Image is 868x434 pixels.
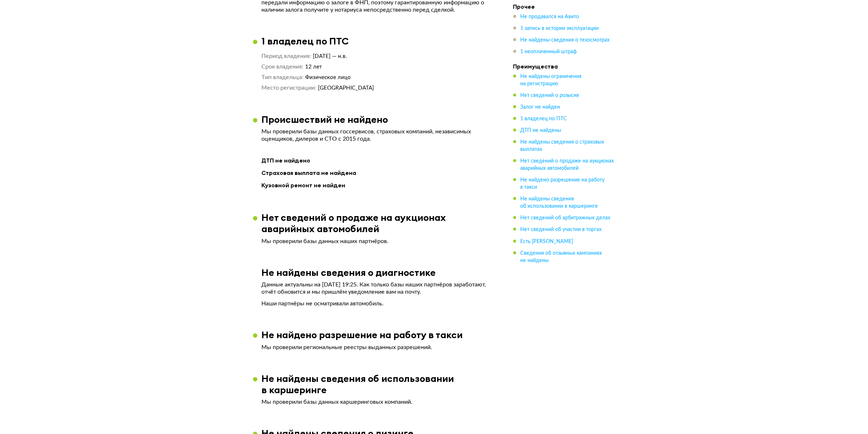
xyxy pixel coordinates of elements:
div: Страховая выплата не найдена [262,168,491,177]
span: Сведения об отзывных кампаниях не найдены [521,250,602,263]
span: 1 владелец по ПТС [521,116,567,121]
span: 1 неоплаченный штраф [521,49,577,54]
span: 1 запись в истории эксплуатации [521,26,599,31]
dt: Период владения [262,52,311,60]
p: Наши партнёры не осматривали автомобиль. [262,300,491,307]
span: Физическое лицо [305,75,351,80]
h3: Не найдены сведения о диагностике [262,267,436,278]
span: Не найдены сведения о страховых выплатах [521,140,604,152]
p: Мы проверили базы данных каршеринговых компаний. [262,398,491,406]
p: Данные актуальны на [DATE] 19:25. Как только базы наших партнёров заработают, отчёт обновится и м... [262,281,491,296]
span: Не найдены сведения о техосмотрах [521,38,610,43]
span: Залог не найден [521,105,560,110]
span: Не продавался на Авито [521,14,579,19]
h3: Не найдено разрешение на работу в такси [262,329,463,340]
dt: Место регистрации [262,84,316,92]
h3: Нет сведений о продаже на аукционах аварийных автомобилей [262,212,500,234]
div: Кузовной ремонт не найден [262,180,491,190]
p: Мы проверили региональные реестры выданных разрешений. [262,344,491,351]
span: Нет сведений о продаже на аукционах аварийных автомобилей [521,159,614,171]
dt: Срок владения [262,63,304,71]
h4: Прочее [513,3,615,10]
span: Не найдено разрешение на работу в такси [521,177,605,190]
span: Нет сведений об участии в торгах [521,227,602,232]
h4: Преимущества [513,63,615,70]
span: Не найдены ограничения на регистрацию [521,74,582,86]
h3: 1 владелец по ПТС [262,35,349,47]
dt: Тип владельца [262,74,304,81]
span: Нет сведений об арбитражных делах [521,215,611,220]
h3: Не найдены сведения об использовании в каршеринге [262,373,500,395]
span: 12 лет [305,64,322,70]
span: Есть [PERSON_NAME] [521,239,573,244]
span: [DATE] — н.в. [313,54,347,59]
h3: Происшествий не найдено [262,114,388,125]
p: Мы проверили базы данных госсервисов, страховых компаний, независимых оценщиков, дилеров и СТО с ... [262,128,491,142]
div: ДТП не найдено [262,156,491,165]
span: ДТП не найдены [521,128,561,133]
span: [GEOGRAPHIC_DATA] [318,85,374,91]
span: Нет сведений о розыске [521,93,580,98]
p: Мы проверили базы данных наших партнёров. [262,238,491,245]
span: Не найдены сведения об использовании в каршеринге [521,196,598,209]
